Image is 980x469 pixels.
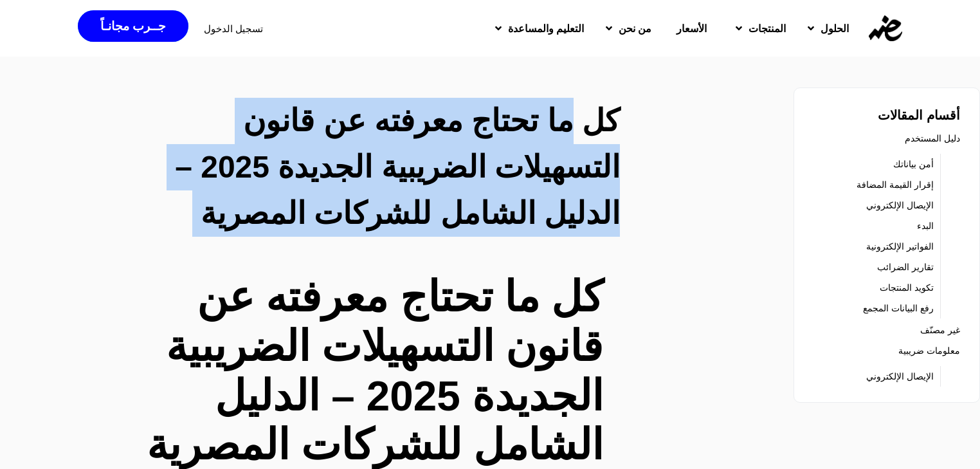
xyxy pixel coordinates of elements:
strong: أقسام المقالات [878,108,960,122]
a: جــرب مجانـاً [78,10,188,42]
a: من نحن [593,12,660,45]
a: تقارير الضرائب [877,258,934,276]
a: دليل المستخدم [905,129,960,147]
a: البدء [917,217,934,235]
span: جــرب مجانـاً [100,20,166,32]
a: المنتجات [723,12,795,45]
a: الفواتير الإلكترونية [866,237,934,255]
a: الأسعار [660,12,723,45]
img: eDariba [869,15,902,41]
a: الإيصال الإلكتروني [866,367,934,385]
a: غير مصنّف [920,321,960,339]
a: الإيصال الإلكتروني [866,196,934,214]
a: إقرار القيمة المضافة [857,176,934,194]
a: التعليم والمساعدة [482,12,593,45]
span: الأسعار [676,21,707,36]
h2: كل ما تحتاج معرفته عن قانون التسهيلات الضريبية الجديدة 2025 – الدليل الشامل للشركات المصرية [121,98,620,237]
span: التعليم والمساعدة [508,21,584,36]
a: تسجيل الدخول [204,24,263,33]
a: معلومات ضريبية [898,342,960,360]
a: رفع البيانات المجمع [863,299,934,317]
a: الحلول [795,12,858,45]
span: المنتجات [749,21,786,36]
a: تكويد المنتجات [880,279,934,297]
a: أمن بياناتك [893,155,934,173]
span: الحلول [821,21,849,36]
span: من نحن [619,21,651,36]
